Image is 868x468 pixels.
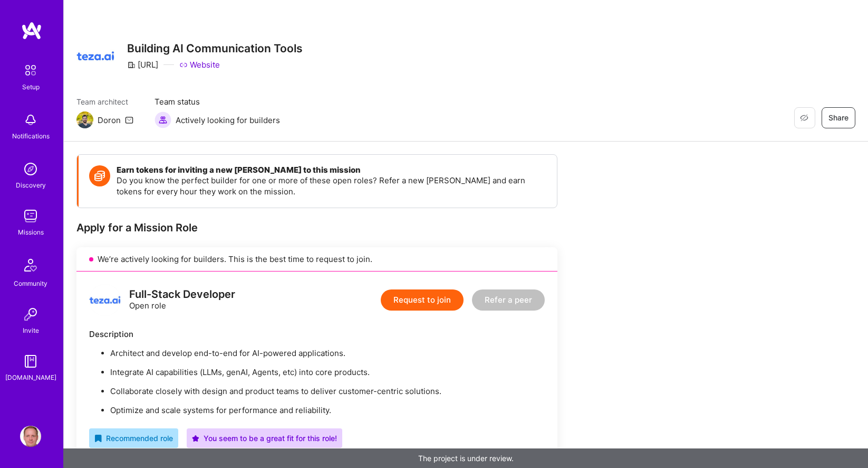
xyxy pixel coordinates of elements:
div: Open role [129,289,235,311]
p: Optimize and scale systems for performance and reliability. [110,405,545,416]
div: [URL] [127,59,158,70]
i: icon EyeClosed [800,114,808,122]
button: Share [822,107,855,128]
span: Share [828,113,848,123]
img: logo [89,284,121,316]
span: Team status [155,96,280,107]
img: Token icon [89,165,110,186]
a: Website [179,59,220,70]
img: guide book [20,351,41,372]
div: Notifications [12,130,50,142]
img: setup [20,59,42,81]
p: Do you know the perfect builder for one or more of these open roles? Refer a new [PERSON_NAME] an... [117,175,546,197]
button: Refer a peer [472,289,545,311]
p: Architect and develop end-to-end for AI-powered applications. [110,348,545,359]
div: Missions [18,227,44,238]
img: User Avatar [20,426,41,447]
img: discovery [20,158,41,180]
p: Collaborate closely with design and product teams to deliver customer-centric solutions. [110,386,545,397]
h4: Earn tokens for inviting a new [PERSON_NAME] to this mission [117,165,546,175]
img: Company Logo [76,37,114,75]
img: Actively looking for builders [155,111,171,128]
img: Community [18,252,43,278]
img: teamwork [20,205,41,227]
img: bell [20,109,41,130]
i: icon CompanyGray [127,61,136,69]
div: You seem to be a great fit for this role! [192,433,337,444]
img: Team Architect [76,111,93,128]
div: Community [14,278,47,289]
div: We’re actively looking for builders. This is the best time to request to join. [76,247,557,272]
div: Apply for a Mission Role [76,221,557,235]
div: Recommended role [94,433,173,444]
div: Setup [22,81,40,92]
p: Integrate AI capabilities (LLMs, genAI, Agents, etc) into core products. [110,367,545,378]
i: icon PurpleStar [192,435,199,442]
div: Description [89,329,545,340]
div: [DOMAIN_NAME] [5,372,56,383]
img: Invite [20,304,41,325]
i: icon RecommendedBadge [94,435,102,442]
div: Full-Stack Developer [129,289,235,300]
span: Actively looking for builders [176,115,280,126]
div: The project is under review. [63,448,868,468]
div: Invite [23,325,39,336]
img: logo [21,21,42,40]
span: Team architect [76,96,133,107]
div: Discovery [16,180,46,191]
div: Doron [98,115,121,126]
h3: Building AI Communication Tools [127,42,303,55]
i: icon Mail [125,116,133,124]
button: Request to join [381,289,464,311]
a: User Avatar [17,426,44,447]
